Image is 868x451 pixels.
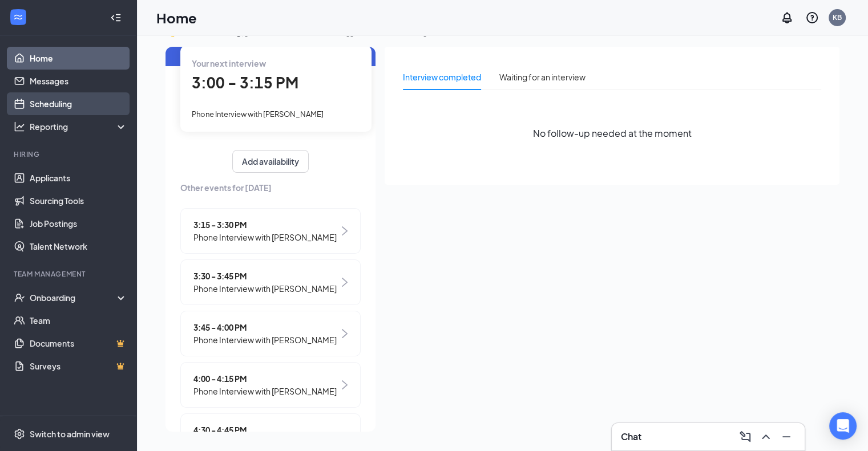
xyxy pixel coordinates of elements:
[30,212,127,235] a: Job Postings
[780,11,794,25] svg: Notifications
[13,11,24,23] svg: WorkstreamLogo
[738,430,752,444] svg: ComposeMessage
[829,412,857,440] div: Open Intercom Messenger
[30,166,127,189] a: Applicants
[736,428,754,446] button: ComposeMessage
[30,428,110,440] div: Switch to admin view
[192,109,324,119] span: Phone Interview with [PERSON_NAME]
[193,321,337,334] span: 3:45 - 4:00 PM
[30,355,127,377] a: SurveysCrown
[14,121,25,132] svg: Analysis
[30,121,128,132] div: Reporting
[193,385,337,397] span: Phone Interview with [PERSON_NAME]
[193,424,337,436] span: 4:30 - 4:45 PM
[30,309,127,332] a: Team
[403,71,481,83] div: Interview completed
[30,92,127,115] a: Scheduling
[759,430,773,444] svg: ChevronUp
[156,8,197,27] h1: Home
[14,428,25,440] svg: Settings
[110,12,122,23] svg: Collapse
[833,13,842,22] div: KB
[193,270,337,282] span: 3:30 - 3:45 PM
[30,235,127,258] a: Talent Network
[192,73,298,92] span: 3:00 - 3:15 PM
[30,292,118,303] div: Onboarding
[180,181,361,194] span: Other events for [DATE]
[30,189,127,212] a: Sourcing Tools
[777,428,796,446] button: Minimize
[192,58,266,68] span: Your next interview
[193,231,337,243] span: Phone Interview with [PERSON_NAME]
[193,334,337,346] span: Phone Interview with [PERSON_NAME]
[30,332,127,355] a: DocumentsCrown
[30,47,127,70] a: Home
[757,428,775,446] button: ChevronUp
[14,292,25,303] svg: UserCheck
[499,71,586,83] div: Waiting for an interview
[14,149,125,159] div: Hiring
[805,11,819,25] svg: QuestionInfo
[780,430,793,444] svg: Minimize
[533,126,692,140] span: No follow-up needed at the moment
[14,269,125,279] div: Team Management
[30,70,127,92] a: Messages
[193,218,337,231] span: 3:15 - 3:30 PM
[621,430,641,443] h3: Chat
[193,282,337,295] span: Phone Interview with [PERSON_NAME]
[193,372,337,385] span: 4:00 - 4:15 PM
[232,150,309,173] button: Add availability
